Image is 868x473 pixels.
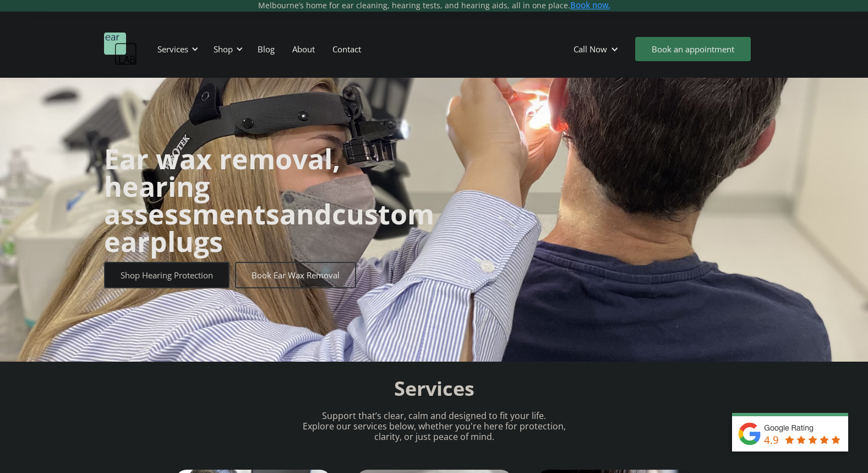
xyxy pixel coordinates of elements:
[104,33,137,66] a: home
[574,44,607,55] div: Call Now
[214,44,233,55] div: Shop
[176,376,693,402] h2: Services
[104,262,230,288] a: Shop Hearing Protection
[235,262,356,288] a: Book Ear Wax Removal
[157,44,188,55] div: Services
[151,33,201,66] div: Services
[324,33,370,65] a: Contact
[207,33,246,66] div: Shop
[565,33,630,66] div: Call Now
[104,195,434,260] strong: custom earplugs
[283,33,324,65] a: About
[104,140,340,233] strong: Ear wax removal, hearing assessments
[249,33,283,65] a: Blog
[635,37,751,61] a: Book an appointment
[288,411,580,443] p: Support that’s clear, calm and designed to fit your life. Explore our services below, whether you...
[104,145,434,255] h1: and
